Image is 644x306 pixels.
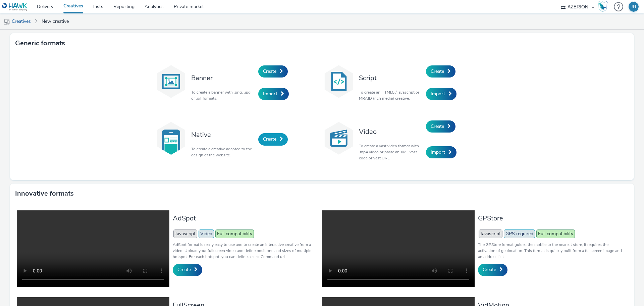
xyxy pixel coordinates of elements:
[191,130,255,139] h3: Native
[359,89,423,101] p: To create an HTML5 / javascript or MRAID (rich media) creative.
[322,121,356,155] img: video.svg
[431,123,444,130] span: Create
[536,229,575,238] span: Full compatibility
[359,143,423,161] p: To create a vast video format with .mp4 video or paste an XML vast code or vast URL.
[322,65,356,98] img: code.svg
[191,146,255,158] p: To create a creative adapted to the design of the website.
[478,264,507,276] a: Create
[173,242,319,260] p: AdSpot format is really easy to use and to create an interactive creative from a video. Upload yo...
[431,91,445,97] span: Import
[215,229,254,238] span: Full compatibility
[426,120,455,133] a: Create
[359,127,423,136] h3: Video
[479,229,502,238] span: Javascript
[598,1,608,12] img: Hawk Academy
[258,133,288,145] a: Create
[3,18,10,25] img: mobile
[258,65,288,78] a: Create
[154,65,188,98] img: banner.svg
[173,229,197,238] span: Javascript
[38,13,72,30] a: New creative
[177,266,191,273] span: Create
[631,2,636,12] div: JB
[199,229,214,238] span: Video
[483,266,496,273] span: Create
[478,214,624,223] h3: GPStore
[154,121,188,155] img: native.svg
[504,229,535,238] span: GPS required
[263,136,276,142] span: Create
[426,65,455,78] a: Create
[15,189,74,199] h3: Innovative formats
[191,73,255,83] h3: Banner
[431,68,444,74] span: Create
[598,1,610,12] a: Hawk Academy
[431,149,445,155] span: Import
[173,214,319,223] h3: AdSpot
[263,91,277,97] span: Import
[426,146,457,158] a: Import
[258,88,289,100] a: Import
[478,242,624,260] p: The GPStore format guides the mobile to the nearest store, it requires the activation of geolocat...
[15,38,65,48] h3: Generic formats
[263,68,276,74] span: Create
[359,73,423,83] h3: Script
[426,88,457,100] a: Import
[2,3,28,11] img: undefined Logo
[173,264,202,276] a: Create
[191,89,255,101] p: To create a banner with .png, .jpg or .gif formats.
